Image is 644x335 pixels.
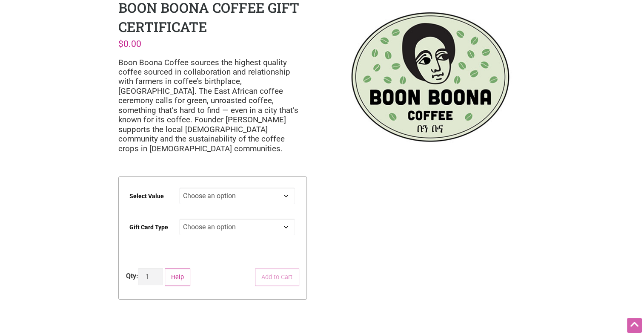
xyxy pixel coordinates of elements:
[138,269,163,285] input: Product quantity
[126,271,138,281] div: Qty:
[118,38,141,49] bdi: 0.00
[129,218,168,237] label: Gift Card Type
[118,38,123,49] span: $
[255,269,299,286] button: Add to Cart
[165,269,191,286] button: Help
[627,318,642,333] div: Scroll Back to Top
[118,58,307,153] p: Boon Boona Coffee sources the highest quality coffee sourced in collaboration and relationship wi...
[129,187,164,206] label: Select Value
